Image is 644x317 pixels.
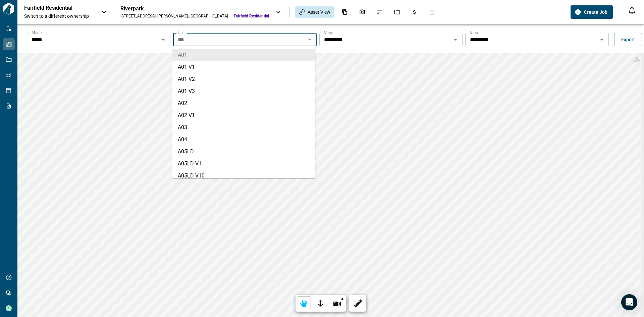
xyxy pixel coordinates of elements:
[295,6,334,18] div: Asset View
[120,13,228,19] div: [STREET_ADDRESS] , [PERSON_NAME] , [GEOGRAPHIC_DATA]
[425,6,439,18] div: Takeoff Center
[172,61,315,73] li: A01 V1
[305,35,314,44] button: Close
[627,5,637,16] button: Open notification feed
[355,6,369,18] div: Photos
[234,13,269,19] span: Fairfield Residential
[621,36,635,43] span: Export
[172,97,315,109] li: A02
[451,35,460,44] button: Open
[597,35,606,44] button: Open
[172,121,315,134] li: A03
[172,134,315,146] li: A04
[120,5,269,12] div: Riverpark
[308,9,330,15] span: Asset View
[178,30,185,36] label: Unit
[172,73,315,85] li: A01 V2
[390,6,404,18] div: Jobs
[324,30,333,36] label: View
[172,109,315,121] li: A02 V1
[32,30,43,36] label: Model
[172,49,315,61] li: A01
[338,6,352,18] div: Documents
[172,170,315,182] li: A05LD V10
[172,85,315,97] li: A01 V3
[470,30,479,36] label: View
[24,13,95,19] span: Switch to a different ownership
[614,33,642,46] button: Export
[621,294,637,310] div: Open Intercom Messenger
[584,9,607,15] span: Create Job
[24,5,85,11] p: Fairfield Residential
[571,5,613,19] button: Create Job
[159,35,168,44] button: Open
[172,146,315,158] li: A05LD
[373,6,387,18] div: Issues & Info
[172,158,315,170] li: A05LD V1
[408,6,422,18] div: Budgets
